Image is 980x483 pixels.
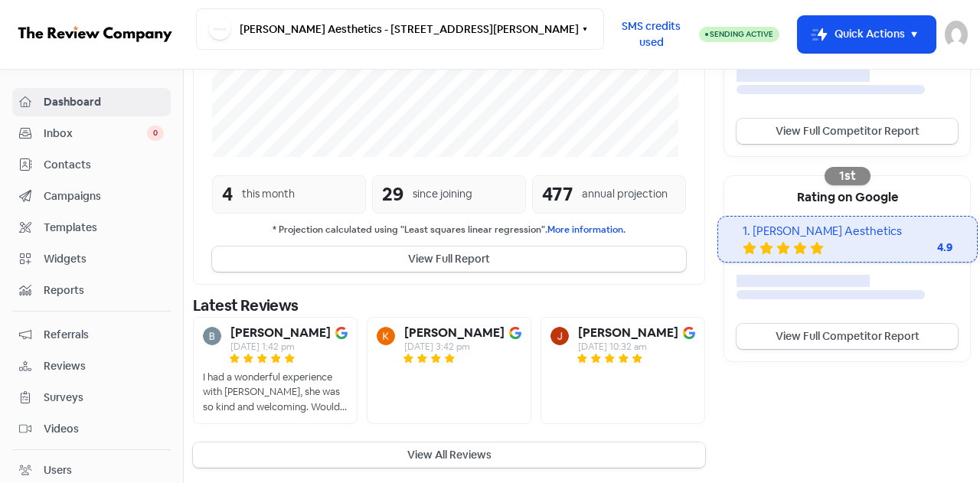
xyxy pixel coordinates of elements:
div: [DATE] 10:32 am [578,342,678,351]
span: Campaigns [44,188,164,204]
span: Sending Active [710,29,773,39]
button: View All Reviews [193,442,705,468]
a: Widgets [12,245,171,273]
div: I had a wonderful experience with [PERSON_NAME], she was so kind and welcoming. Would 100% recomm... [203,370,348,415]
a: Videos [12,415,171,443]
span: Widgets [44,251,164,267]
img: Image [683,327,695,339]
a: SMS credits used [604,25,699,41]
a: Dashboard [12,88,171,116]
span: Videos [44,421,164,437]
a: View Full Competitor Report [737,324,958,349]
button: View Full Report [212,246,686,272]
img: Avatar [550,327,569,345]
img: Avatar [377,327,395,345]
span: Dashboard [44,94,164,110]
span: 0 [147,126,164,141]
div: Users [44,462,72,478]
b: [PERSON_NAME] [230,327,331,339]
a: Campaigns [12,182,171,210]
a: Templates [12,214,171,242]
img: Image [509,327,521,339]
span: Contacts [44,157,164,173]
span: SMS credits used [617,18,686,51]
b: [PERSON_NAME] [404,327,505,339]
a: Referrals [12,321,171,349]
img: User [945,21,968,48]
div: 477 [542,181,573,208]
a: View Full Competitor Report [737,119,958,144]
span: Reports [44,282,164,299]
div: 4 [222,181,233,208]
a: More information. [547,224,626,236]
div: 4.9 [891,240,952,256]
div: [DATE] 3:42 pm [404,342,505,351]
span: Inbox [44,126,147,142]
div: Latest Reviews [193,294,705,317]
span: Templates [44,220,164,236]
a: Contacts [12,151,171,179]
a: Reports [12,276,171,305]
div: 1. [PERSON_NAME] Aesthetics [743,223,952,240]
a: Inbox 0 [12,119,171,148]
a: Reviews [12,352,171,380]
img: Image [335,327,348,339]
button: Quick Actions [798,16,936,53]
div: [DATE] 1:42 pm [230,342,331,351]
img: Avatar [203,327,221,345]
div: since joining [413,186,472,202]
div: this month [242,186,295,202]
b: [PERSON_NAME] [578,327,678,339]
small: * Projection calculated using "Least squares linear regression". [212,223,686,237]
div: 1st [825,167,871,185]
span: Reviews [44,358,164,374]
span: Surveys [44,390,164,406]
div: 29 [382,181,403,208]
div: annual projection [582,186,668,202]
a: Surveys [12,383,171,412]
span: Referrals [44,327,164,343]
a: Sending Active [699,25,779,44]
button: [PERSON_NAME] Aesthetics - [STREET_ADDRESS][PERSON_NAME] [196,8,604,50]
div: Rating on Google [724,176,970,216]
